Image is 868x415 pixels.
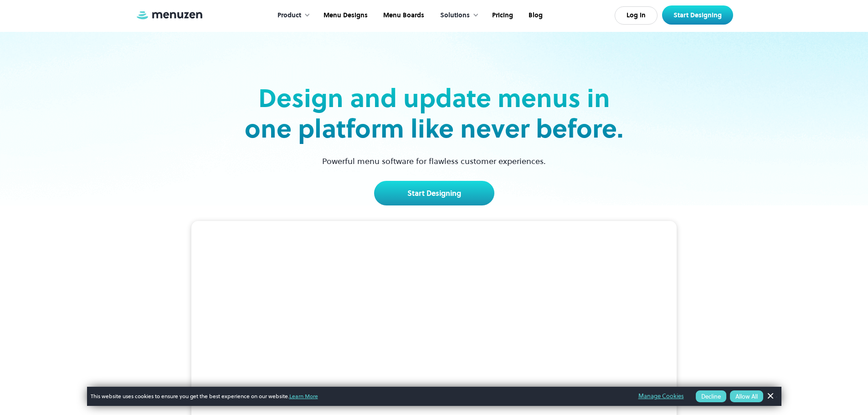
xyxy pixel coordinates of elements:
div: Product [268,1,315,30]
a: Menu Boards [375,1,431,30]
a: Blog [520,1,550,30]
a: Manage Cookies [638,391,684,401]
a: Start Designing [662,5,733,25]
div: Solutions [431,1,483,30]
a: Menu Designs [315,1,375,30]
a: Learn More [289,392,318,400]
div: Solutions [440,10,470,20]
span: This website uses cookies to ensure you get the best experience on our website. [91,392,626,400]
a: Dismiss Banner [763,389,777,403]
button: Decline [696,390,726,402]
a: Log In [615,6,657,25]
h2: Design and update menus in one platform like never before. [242,83,627,144]
div: Product [277,10,301,20]
button: Allow All [730,390,763,402]
a: Pricing [483,1,520,30]
p: Powerful menu software for flawless customer experiences. [311,155,557,167]
a: Start Designing [374,181,494,205]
